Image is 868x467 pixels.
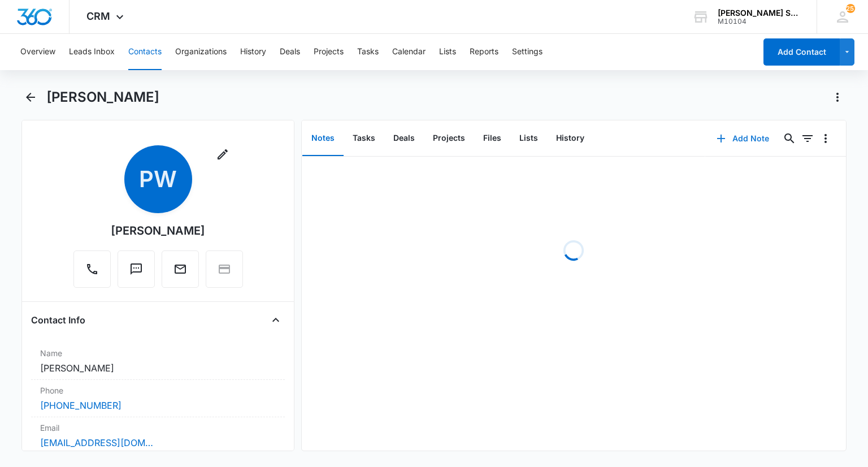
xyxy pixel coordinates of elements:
button: Leads Inbox [69,34,115,70]
button: Back [21,88,39,106]
button: Reports [470,34,498,70]
button: Organizations [175,34,227,70]
a: Text [118,268,155,278]
div: notifications count [846,4,855,13]
a: [PHONE_NUMBER] [40,399,121,412]
div: account id [718,18,800,25]
button: Calendar [392,34,426,70]
span: CRM [86,10,110,22]
button: Add Contact [763,38,840,66]
button: Add Note [705,125,780,152]
h1: [PERSON_NAME] [46,89,159,106]
a: Call [73,268,111,278]
div: Phone[PHONE_NUMBER] [31,380,284,417]
button: Call [73,250,111,288]
button: Tasks [344,121,384,156]
div: account name [718,8,800,18]
div: [PERSON_NAME] [111,222,205,239]
button: Close [267,311,285,329]
h4: Contact Info [31,313,85,327]
button: Settings [512,34,542,70]
button: Overflow Menu [817,129,835,148]
span: 257 [846,4,855,13]
button: Contacts [128,34,162,70]
button: History [547,121,593,156]
button: Deals [280,34,300,70]
div: Email[EMAIL_ADDRESS][DOMAIN_NAME] [31,417,284,455]
button: Notes [302,121,344,156]
button: Files [474,121,510,156]
a: [EMAIL_ADDRESS][DOMAIN_NAME] [40,436,153,449]
button: Actions [828,88,847,106]
label: Phone [40,384,275,396]
button: Lists [439,34,456,70]
button: Projects [314,34,344,70]
button: Tasks [357,34,379,70]
button: Search... [780,129,798,148]
button: History [240,34,266,70]
button: Text [118,250,155,288]
div: Name[PERSON_NAME] [31,343,284,380]
a: Email [162,268,199,278]
button: Deals [384,121,424,156]
dd: [PERSON_NAME] [40,361,275,375]
button: Email [162,250,199,288]
button: Lists [510,121,547,156]
label: Name [40,347,275,359]
button: Filters [798,129,817,148]
label: Email [40,422,275,434]
button: Projects [424,121,474,156]
button: Overview [20,34,55,70]
span: PW [124,145,192,213]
